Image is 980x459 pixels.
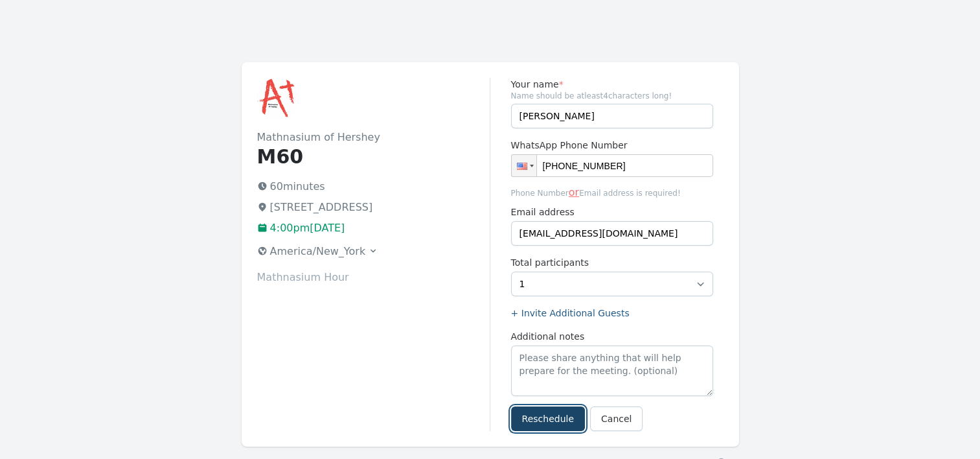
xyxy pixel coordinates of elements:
label: Total participants [511,256,713,269]
span: [STREET_ADDRESS] [270,201,373,213]
input: you@example.com [511,221,713,246]
div: United States: + 1 [512,155,536,176]
button: Reschedule [511,406,585,431]
input: 1 (702) 123-4567 [511,154,713,177]
span: Phone Number Email address is required! [511,185,713,200]
label: Your name [511,78,713,91]
h1: M60 [257,145,490,169]
p: 60 minutes [257,179,490,194]
label: WhatsApp Phone Number [511,139,713,152]
button: America/New_York [252,241,384,262]
label: + Invite Additional Guests [511,307,713,320]
input: Enter name (required) [511,104,713,128]
img: Mathnasium of Hershey [257,78,299,119]
label: Additional notes [511,330,713,343]
h2: Mathnasium of Hershey [257,130,490,145]
p: 4:00pm[DATE] [257,220,490,236]
label: Email address [511,206,713,218]
span: Name should be atleast 4 characters long! [511,91,713,101]
p: Mathnasium Hour [257,270,490,285]
span: or [569,186,579,198]
a: Cancel [590,406,643,431]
